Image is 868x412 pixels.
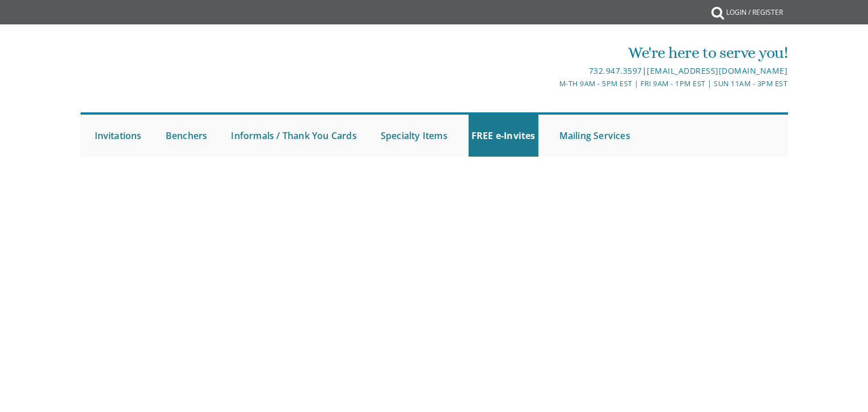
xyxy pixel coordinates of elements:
[92,115,145,157] a: Invitations
[317,64,787,78] div: |
[647,65,787,76] a: [EMAIL_ADDRESS][DOMAIN_NAME]
[317,78,787,90] div: M-Th 9am - 5pm EST | Fri 9am - 1pm EST | Sun 11am - 3pm EST
[557,115,633,157] a: Mailing Services
[317,41,787,64] div: We're here to serve you!
[163,115,210,157] a: Benchers
[228,115,359,157] a: Informals / Thank You Cards
[589,65,642,76] a: 732.947.3597
[378,115,450,157] a: Specialty Items
[469,115,538,157] a: FREE e-Invites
